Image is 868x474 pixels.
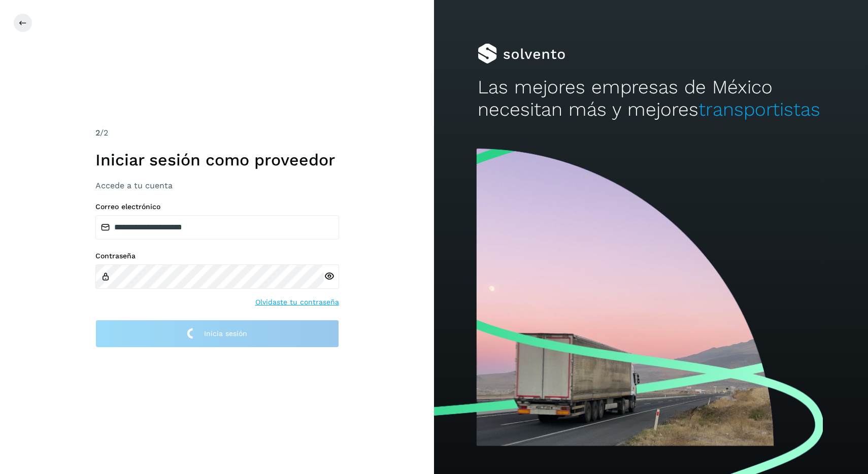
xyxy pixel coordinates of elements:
h3: Accede a tu cuenta [95,181,339,190]
h2: Las mejores empresas de México necesitan más y mejores [478,76,825,121]
button: Inicia sesión [95,320,339,348]
span: Inicia sesión [204,330,247,337]
label: Contraseña [95,252,339,260]
div: /2 [95,127,339,139]
h1: Iniciar sesión como proveedor [95,150,339,170]
label: Correo electrónico [95,202,339,211]
a: Olvidaste tu contraseña [255,297,339,308]
span: transportistas [698,98,820,120]
span: 2 [95,128,100,138]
